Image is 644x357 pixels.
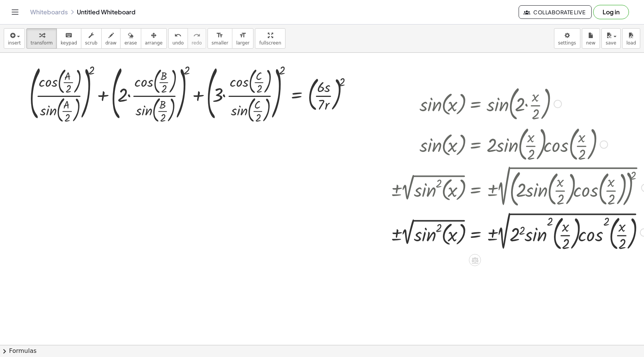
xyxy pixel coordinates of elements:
[519,5,592,19] button: Collaborate Live
[622,28,640,49] button: load
[558,40,576,46] span: settings
[30,8,68,16] a: Whiteboards
[26,28,57,49] button: transform
[8,40,21,46] span: insert
[601,28,621,49] button: save
[188,28,206,49] button: redoredo
[9,6,21,18] button: Toggle navigation
[85,40,98,46] span: scrub
[626,40,636,46] span: load
[81,28,102,49] button: scrub
[145,40,163,46] span: arrange
[141,28,167,49] button: arrange
[236,40,249,46] span: larger
[586,40,595,46] span: new
[593,5,629,19] button: Log in
[469,254,481,266] div: Apply the same math to both sides of the equation
[101,28,121,49] button: draw
[56,28,81,49] button: keyboardkeypad
[65,31,72,40] i: keyboard
[259,40,281,46] span: fullscreen
[232,28,253,49] button: format_sizelarger
[193,31,200,40] i: redo
[212,40,228,46] span: smaller
[4,28,25,49] button: insert
[105,40,117,46] span: draw
[172,40,184,46] span: undo
[208,28,232,49] button: format_sizesmaller
[239,31,246,40] i: format_size
[255,28,285,49] button: fullscreen
[120,28,141,49] button: erase
[174,31,182,40] i: undo
[216,31,223,40] i: format_size
[31,40,53,46] span: transform
[124,40,137,46] span: erase
[525,9,585,15] span: Collaborate Live
[61,40,77,46] span: keypad
[554,28,580,49] button: settings
[168,28,188,49] button: undoundo
[192,40,202,46] span: redo
[582,28,600,49] button: new
[606,40,616,46] span: save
